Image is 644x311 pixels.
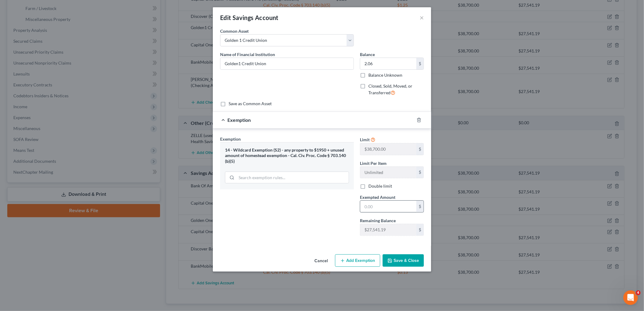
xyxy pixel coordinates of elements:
span: Exempted Amount [360,195,395,200]
label: Balance Unknown [368,72,402,78]
div: $ [416,224,424,236]
input: -- [360,143,416,155]
span: Name of Financial Institution [220,52,275,57]
label: Balance [360,51,375,58]
span: Exemption [220,136,241,142]
div: $ [416,58,424,69]
button: Add Exemption [335,254,380,267]
label: Common Asset [220,28,249,34]
input: -- [360,167,416,178]
input: -- [360,224,416,236]
span: Limit [360,137,370,142]
div: $ [416,167,424,178]
label: Save as Common Asset [229,101,272,107]
label: Remaining Balance [360,217,396,224]
input: 0.00 [360,201,416,212]
input: Search exemption rules... [236,172,349,183]
div: 14 - Wildcard Exemption (S2) - any property to $1950 + unused amount of homestead exemption - Cal... [225,147,349,164]
label: Limit Per Item [360,160,387,166]
button: Save & Close [383,254,424,267]
input: Enter name... [220,58,354,69]
span: Exemption [227,117,251,123]
input: 0.00 [360,58,416,69]
div: $ [416,143,424,155]
button: × [420,14,424,21]
div: Edit Savings Account [220,13,279,22]
div: $ [416,201,424,212]
label: Double limit [368,183,392,189]
span: Closed, Sold, Moved, or Transferred [368,83,412,95]
button: Cancel [310,255,333,267]
iframe: Intercom live chat [623,290,638,305]
span: 4 [636,290,641,295]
